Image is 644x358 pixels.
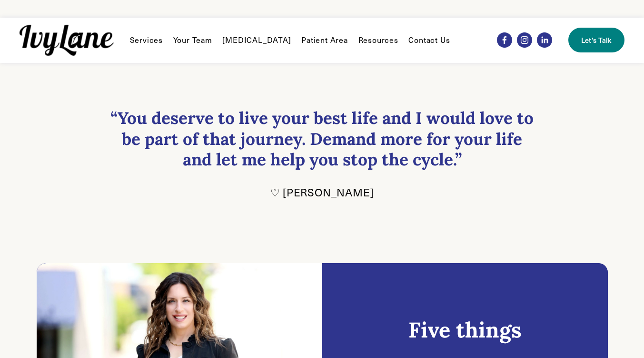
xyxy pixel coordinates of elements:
[130,35,163,45] span: Services
[173,34,212,46] a: Your Team
[108,185,536,199] p: ♡ [PERSON_NAME]
[568,28,624,52] a: Let's Talk
[517,32,532,48] a: Instagram
[108,108,536,170] h3: “You deserve to live your best life and I would love to be part of that journey. Demand more for ...
[358,34,398,46] a: folder dropdown
[537,32,552,48] a: LinkedIn
[358,35,398,45] span: Resources
[301,34,348,46] a: Patient Area
[408,316,522,343] h2: Five things
[497,32,512,48] a: Facebook
[20,25,114,56] img: Ivy Lane Counseling &mdash; Therapy that works for you
[130,34,163,46] a: folder dropdown
[408,34,450,46] a: Contact Us
[222,34,291,46] a: [MEDICAL_DATA]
